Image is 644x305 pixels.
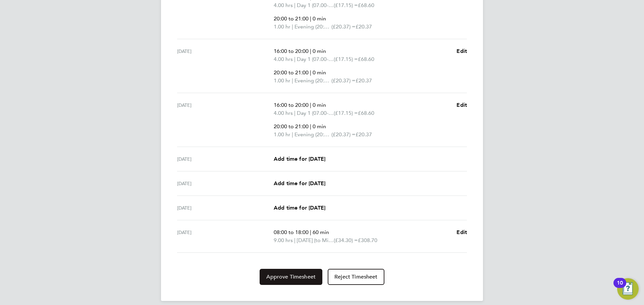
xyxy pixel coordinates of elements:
span: Add time for [DATE] [274,156,325,162]
span: 0 min [313,102,326,108]
span: Day 1 (07.00-20.00) [297,109,334,117]
div: [DATE] [177,228,274,244]
span: Evening (20:00 - 22:00) [294,23,331,31]
div: [DATE] [177,47,274,85]
span: 16:00 to 20:00 [274,102,309,108]
span: (£20.37) = [331,77,356,84]
span: 20:00 to 21:00 [274,15,309,22]
span: (£20.37) = [331,23,356,30]
span: Add time for [DATE] [274,205,325,211]
span: Edit [457,102,467,108]
span: £20.37 [356,77,372,84]
span: £20.37 [356,23,372,30]
span: | [292,23,293,30]
span: | [310,229,311,235]
span: (£17.15) = [334,110,358,116]
a: Edit [457,47,467,55]
span: Approve Timesheet [266,274,316,280]
span: 08:00 to 18:00 [274,229,309,235]
span: | [294,237,296,243]
span: Day 1 (07.00-20.00) [297,1,334,9]
span: Reject Timesheet [334,274,378,280]
span: 4.00 hrs [274,2,293,8]
span: | [310,102,311,108]
span: (£20.37) = [331,131,356,138]
div: 10 [617,283,623,292]
span: | [310,15,311,22]
span: £68.60 [358,56,374,62]
span: | [310,69,311,76]
a: Add time for [DATE] [274,179,325,187]
span: 1.00 hr [274,77,290,84]
span: Edit [457,48,467,54]
a: Edit [457,101,467,109]
span: £68.60 [358,2,374,8]
span: 0 min [313,69,326,76]
div: [DATE] [177,155,274,163]
span: 1.00 hr [274,131,290,138]
span: £308.70 [358,237,377,243]
span: 16:00 to 20:00 [274,48,309,54]
span: £68.60 [358,110,374,116]
span: (£17.15) = [334,2,358,8]
span: | [310,48,311,54]
span: 0 min [313,15,326,22]
span: | [294,110,296,116]
span: Add time for [DATE] [274,180,325,186]
span: 0 min [313,123,326,130]
span: £20.37 [356,131,372,138]
a: Add time for [DATE] [274,204,325,212]
span: (£17.15) = [334,56,358,62]
span: | [292,77,293,84]
button: Open Resource Center, 10 new notifications [617,278,639,300]
span: (£34.30) = [334,237,358,243]
span: Evening (20:00 - 22:00) [294,77,331,85]
span: Edit [457,229,467,235]
a: Add time for [DATE] [274,155,325,163]
span: 1.00 hr [274,23,290,30]
span: 0 min [313,48,326,54]
span: 60 min [313,229,329,235]
span: 20:00 to 21:00 [274,123,309,130]
button: Approve Timesheet [260,269,322,285]
span: 9.00 hrs [274,237,293,243]
span: | [294,56,296,62]
span: | [292,131,293,138]
a: Edit [457,228,467,236]
span: | [310,123,311,130]
span: [DATE] (to Midnight) [297,236,334,244]
span: Evening (20:00 - 22:00) [294,131,331,139]
span: | [294,2,296,8]
span: 4.00 hrs [274,56,293,62]
div: [DATE] [177,204,274,212]
span: Day 1 (07.00-20.00) [297,55,334,63]
button: Reject Timesheet [328,269,384,285]
div: [DATE] [177,101,274,139]
span: 4.00 hrs [274,110,293,116]
div: [DATE] [177,179,274,187]
span: 20:00 to 21:00 [274,69,309,76]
